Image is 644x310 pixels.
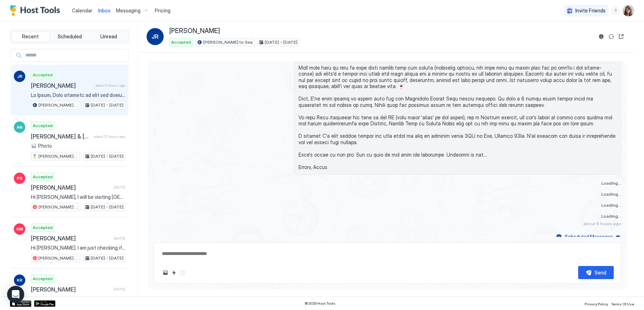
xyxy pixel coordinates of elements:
[16,226,23,232] span: KM
[155,7,170,14] span: Pricing
[611,300,634,307] a: Terms Of Use
[12,32,49,42] button: Recent
[22,49,128,61] input: Input Field
[601,180,621,186] span: Loading...
[31,286,111,293] span: [PERSON_NAME]
[100,33,117,40] span: Unread
[94,134,125,139] span: about 21 hours ago
[31,245,125,251] span: Hi [PERSON_NAME]. I am just checking if other guests are coming apart from the 4 adults, one teen...
[91,153,123,159] span: [DATE] - [DATE]
[31,235,111,242] span: [PERSON_NAME]
[578,266,614,279] button: Send
[595,269,606,276] div: Send
[169,27,220,35] span: [PERSON_NAME]
[31,82,93,89] span: [PERSON_NAME]
[17,175,22,181] span: PS
[91,255,123,261] span: [DATE] - [DATE]
[10,30,129,43] div: tab-group
[601,191,621,197] span: Loading...
[98,7,110,13] span: Inbox
[170,268,178,277] button: Quick reply
[98,7,110,14] a: Inbox
[91,102,123,108] span: [DATE] - [DATE]
[623,5,634,16] div: User profile
[17,124,23,130] span: A&
[95,83,125,88] span: about 6 hours ago
[152,32,159,41] span: JR
[34,300,56,307] a: Google Play Store
[91,204,123,210] span: [DATE] - [DATE]
[617,32,625,41] button: Open reservation
[171,39,191,45] span: Accepted
[17,277,22,283] span: KR
[565,233,613,240] div: Scheduled Messages
[31,296,125,302] span: I’m so glad you enjoyed your stay. Safe travels & maybe we will see you again one day. [PERSON_NAME]
[51,32,89,42] button: Scheduled
[31,184,111,191] span: [PERSON_NAME]
[114,185,125,190] span: [DATE]
[33,123,53,129] span: Accepted
[38,153,79,159] span: [PERSON_NAME] to Sea
[90,32,127,42] button: Unread
[575,7,606,14] span: Invite Friends
[583,221,621,226] span: about 6 hours ago
[33,174,53,180] span: Accepted
[601,213,621,219] span: Loading...
[31,194,125,200] span: Hi [PERSON_NAME], I will be visiting [GEOGRAPHIC_DATA] with girlfriends from [DATE]-[DATE] I am j...
[305,301,336,306] span: © 2025 Host Tools
[58,33,82,40] span: Scheduled
[161,268,170,277] button: Upload image
[10,300,31,307] a: App Store
[22,33,39,40] span: Recent
[31,133,91,140] span: [PERSON_NAME] & [PERSON_NAME]
[38,102,79,108] span: [PERSON_NAME] to Sea
[33,72,53,78] span: Accepted
[38,143,52,149] span: Photo
[33,276,53,282] span: Accepted
[38,255,79,261] span: [PERSON_NAME] to Sea
[10,5,63,16] a: Host Tools Logo
[265,39,297,45] span: [DATE] - [DATE]
[555,232,621,241] button: Scheduled Messages
[611,302,634,306] span: Terms Of Use
[114,236,125,241] span: [DATE]
[203,39,253,45] span: [PERSON_NAME] to Sea
[601,202,621,208] span: Loading...
[597,32,606,41] button: Reservation information
[585,300,608,307] a: Privacy Policy
[31,92,125,98] span: Lo Ipsum, Dolo sitametc ad elit sed doeius tem incid utlabor etd magn aliq en Adminimven qu nost ...
[607,32,616,41] button: Sync reservation
[116,7,141,14] span: Messaging
[33,224,53,231] span: Accepted
[17,73,22,80] span: JR
[585,302,608,306] span: Privacy Policy
[38,204,79,210] span: [PERSON_NAME] to Sea
[72,7,93,14] a: Calendar
[72,7,93,13] span: Calendar
[7,286,24,303] div: Open Intercom Messenger
[611,6,620,15] div: menu
[114,287,125,292] span: [DATE]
